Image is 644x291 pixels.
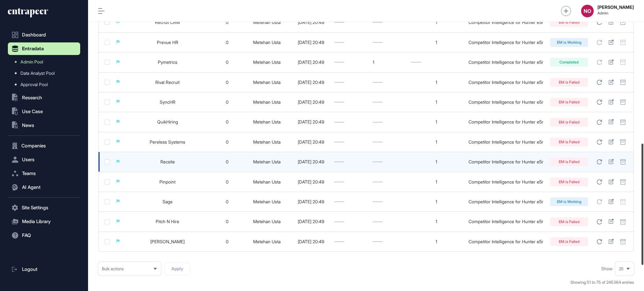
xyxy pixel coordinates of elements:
span: Admin Pool [20,59,43,64]
div: 1 [411,239,462,244]
div: 0 [214,179,240,184]
div: 1 [373,60,405,65]
div: [DATE] 20:49 [294,80,328,85]
div: EM is Failed [550,217,588,226]
div: 0 [214,140,240,145]
div: Competitor Intelligence for Hunter e5r [468,140,544,145]
a: Sage [163,199,173,204]
div: Completed [550,58,588,67]
div: EM is Failed [550,118,588,127]
div: EM is Failed [550,98,588,107]
button: Site Settings [8,201,80,214]
div: EM is Failed [550,138,588,146]
a: Metehan Usta [253,99,280,105]
div: EM is Failed [550,78,588,87]
div: 0 [214,40,240,45]
div: [DATE] 20:49 [294,199,328,204]
div: EM is Failed [550,237,588,246]
a: SyncHR [160,99,175,105]
button: Media Library [8,215,80,228]
a: Metehan Usta [253,199,280,204]
span: 25 [619,266,624,271]
div: 1 [411,219,462,224]
span: Data Analyst Pool [20,71,55,76]
a: Metehan Usta [253,159,280,164]
div: EM is Failed [550,178,588,186]
div: [DATE] 20:49 [294,179,328,184]
div: 0 [214,239,240,244]
div: Competitor Intelligence for Hunter e5r [468,40,544,45]
span: Show [601,266,613,271]
div: [DATE] 20:49 [294,140,328,145]
div: [DATE] 20:49 [294,159,328,164]
a: Rival Recruit [155,80,180,85]
a: Metehan Usta [253,139,280,145]
span: Site Settings [22,205,48,210]
div: Competitor Intelligence for Hunter e5r [468,219,544,224]
button: News [8,119,80,132]
div: [DATE] 20:49 [294,40,328,45]
div: Competitor Intelligence for Hunter e5r [468,80,544,85]
div: 0 [214,219,240,224]
span: Entradata [22,46,44,51]
div: 0 [214,60,240,65]
div: [DATE] 20:49 [294,219,328,224]
div: Competitor Intelligence for Hunter e5r [468,100,544,105]
strong: [PERSON_NAME] [597,5,634,10]
div: 1 [411,159,462,164]
span: Users [22,157,35,162]
div: Competitor Intelligence for Hunter e5r [468,119,544,124]
button: FAQ [8,229,80,242]
a: Data Analyst Pool [11,68,80,79]
span: AI Agent [22,185,41,190]
div: [DATE] 20:49 [294,60,328,65]
div: 1 [411,199,462,204]
div: Competitor Intelligence for Hunter e5r [468,199,544,204]
div: [DATE] 20:49 [294,119,328,124]
span: Bulk actions [102,266,124,271]
div: [DATE] 20:49 [294,100,328,105]
div: 1 [411,119,462,124]
div: EM is Failed [550,18,588,27]
a: Metehan Usta [253,19,280,25]
a: Metehan Usta [253,80,280,85]
a: Metehan Usta [253,40,280,45]
div: 1 [411,80,462,85]
span: Media Library [22,219,51,224]
div: 0 [214,159,240,164]
button: Teams [8,167,80,180]
span: Companies [21,143,46,148]
a: Dashboard [8,29,80,41]
span: Teams [22,171,36,176]
a: Pinpoint [159,179,175,184]
div: Showing 51 to 75 of 245364 entries [570,279,634,286]
div: 0 [214,20,240,25]
button: Entradata [8,42,80,55]
div: 0 [214,119,240,124]
div: Competitor Intelligence for Hunter e5r [468,179,544,184]
div: Competitor Intelligence for Hunter e5r [468,239,544,244]
a: Logout [8,263,80,276]
div: Competitor Intelligence for Hunter e5r [468,20,544,25]
div: Competitor Intelligence for Hunter e5r [468,60,544,65]
button: Companies [8,140,80,152]
div: EM is Working [550,197,588,206]
button: Research [8,91,80,104]
div: 1 [411,20,462,25]
div: 0 [214,199,240,204]
span: Use Case [22,109,43,114]
a: Metehan Usta [253,179,280,184]
button: Use Case [8,105,80,118]
a: Pereless Systems [150,139,185,145]
span: Dashboard [22,32,46,37]
a: [PERSON_NAME] [150,239,185,244]
button: NO [581,5,594,17]
a: Recsite [160,159,175,164]
a: Recruit CRM [155,19,180,25]
div: 1 [411,100,462,105]
span: Research [22,95,42,100]
span: News [22,123,34,128]
div: EM is Failed [550,157,588,166]
a: QuikHiring [157,119,178,124]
